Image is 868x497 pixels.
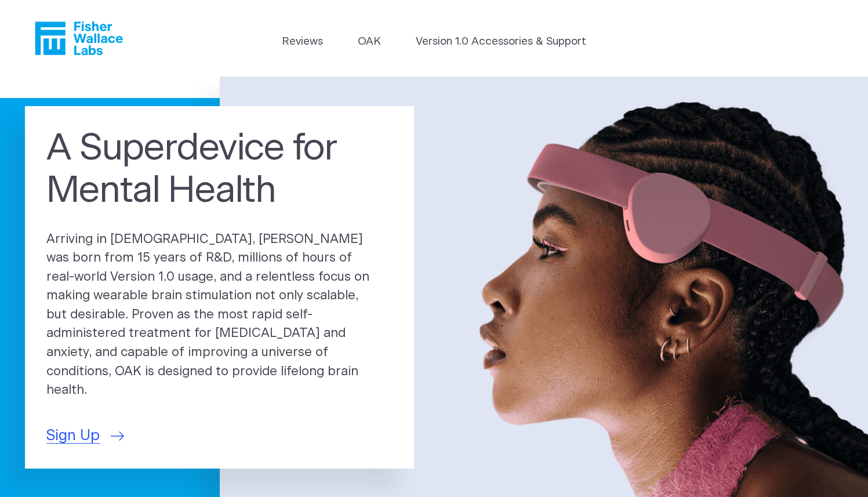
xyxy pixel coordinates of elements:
[46,128,393,212] h1: A Superdevice for Mental Health
[282,34,323,50] a: Reviews
[46,230,393,400] p: Arriving in [DEMOGRAPHIC_DATA], [PERSON_NAME] was born from 15 years of R&D, millions of hours of...
[416,34,586,50] a: Version 1.0 Accessories & Support
[35,21,123,55] a: Fisher Wallace
[358,34,381,50] a: OAK
[46,425,100,447] span: Sign Up
[46,425,124,447] a: Sign Up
